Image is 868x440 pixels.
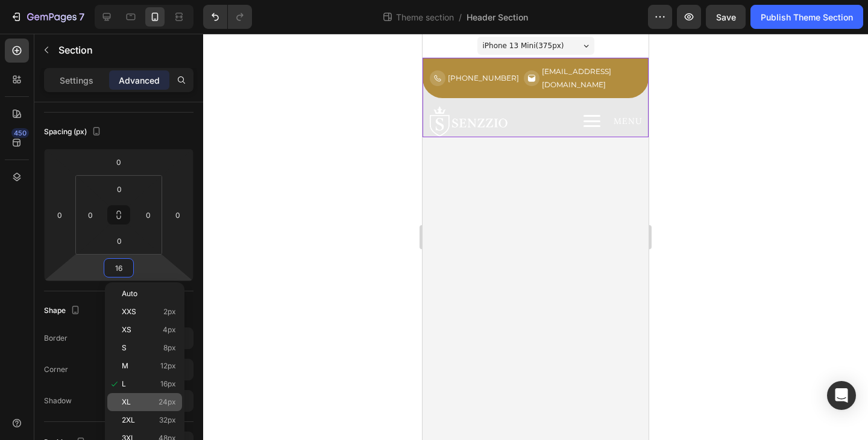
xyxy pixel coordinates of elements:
[122,398,131,406] span: XL
[169,206,187,224] input: 0
[58,43,167,57] p: Section
[827,381,856,410] div: Open Intercom Messenger
[60,74,93,87] p: Settings
[159,398,176,406] span: 24px
[160,362,176,370] span: 12px
[122,290,137,298] span: Auto
[107,259,131,277] input: l
[122,326,131,334] span: XS
[122,362,128,370] span: M
[5,5,90,29] button: 7
[122,380,126,388] span: L
[459,11,462,23] span: /
[44,364,68,375] div: Corner
[203,5,252,29] div: Undo/Redo
[122,416,135,424] span: 2XL
[79,10,84,24] p: 7
[122,344,127,352] span: S
[122,308,136,316] span: XXS
[160,380,176,388] span: 16px
[394,11,456,23] span: Theme section
[716,12,736,22] span: Save
[750,5,863,29] button: Publish Theme Section
[423,34,649,440] iframe: Design area
[11,128,29,138] div: 450
[44,124,104,140] div: Spacing (px)
[81,206,99,224] input: 0px
[44,395,72,406] div: Shadow
[163,308,176,316] span: 2px
[44,303,83,319] div: Shape
[44,333,68,344] div: Border
[163,344,176,352] span: 8px
[706,5,746,29] button: Save
[467,11,528,23] span: Header Section
[107,180,131,198] input: 0px
[761,11,853,23] div: Publish Theme Section
[139,206,157,224] input: 0px
[159,416,176,424] span: 32px
[107,232,131,250] input: 0px
[163,326,176,334] span: 4px
[107,153,131,171] input: 0
[119,74,160,87] p: Advanced
[51,206,69,224] input: 0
